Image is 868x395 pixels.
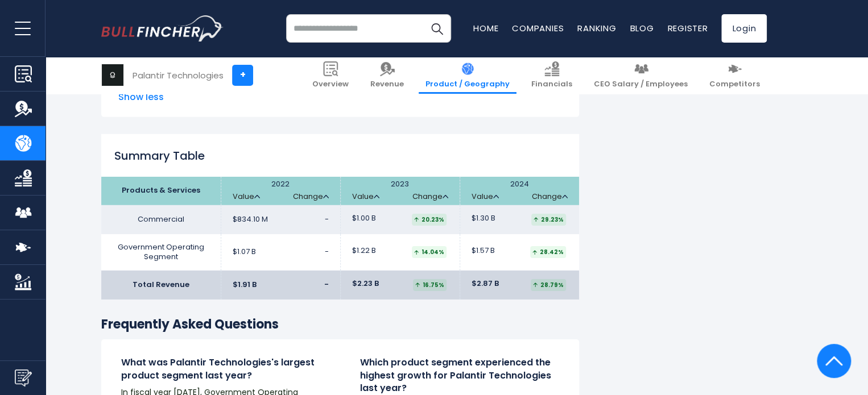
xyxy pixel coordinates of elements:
[221,177,340,205] th: 2022
[101,317,579,333] h3: Frequently Asked Questions
[370,80,404,89] span: Revenue
[472,279,499,289] span: $2.87 B
[530,246,566,258] div: 28.42%
[532,192,568,202] a: Change
[413,279,447,291] div: 16.75%
[352,192,379,202] a: Value
[524,57,579,94] a: Financials
[531,279,566,291] div: 28.79%
[101,234,221,271] td: Government Operating Segment
[472,246,495,256] span: $1.57 B
[512,22,564,34] a: Companies
[363,57,411,94] a: Revenue
[721,14,767,43] a: Login
[412,192,448,202] a: Change
[667,22,708,34] a: Register
[352,279,379,289] span: $2.23 B
[101,205,221,234] td: Commercial
[531,214,566,226] div: 29.23%
[340,177,460,205] th: 2023
[425,80,510,89] span: Product / Geography
[709,80,760,89] span: Competitors
[325,246,329,257] span: -
[101,15,224,41] a: Go to homepage
[133,69,224,82] div: Palantir Technologies
[102,64,123,86] img: PLTR logo
[594,80,688,89] span: CEO Salary / Employees
[325,214,329,224] span: -
[121,356,320,382] h4: What was Palantir Technologies's largest product segment last year?
[305,57,356,94] a: Overview
[419,57,516,94] a: Product / Geography
[324,279,329,290] span: -
[472,214,495,223] span: $1.30 B
[233,215,268,224] span: $834.10 M
[352,214,376,223] span: $1.00 B
[101,147,579,164] h2: Summary Table
[101,15,224,41] img: bullfincher logo
[472,192,499,202] a: Value
[630,22,654,34] a: Blog
[460,177,579,205] th: 2024
[360,356,559,394] h4: Which product segment experienced the highest growth for Palantir Technologies last year?
[233,192,260,202] a: Value
[352,246,376,256] span: $1.22 B
[587,57,695,94] a: CEO Salary / Employees
[412,246,447,258] div: 14.04%
[101,177,221,205] th: Products & Services
[293,192,329,202] a: Change
[232,65,253,86] a: +
[423,14,451,43] button: Search
[101,271,221,300] td: Total Revenue
[118,90,562,104] span: Show less
[473,22,498,34] a: Home
[312,80,349,89] span: Overview
[531,80,572,89] span: Financials
[233,247,256,257] span: $1.07 B
[702,57,767,94] a: Competitors
[233,280,257,290] span: $1.91 B
[412,214,447,226] div: 20.23%
[577,22,616,34] a: Ranking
